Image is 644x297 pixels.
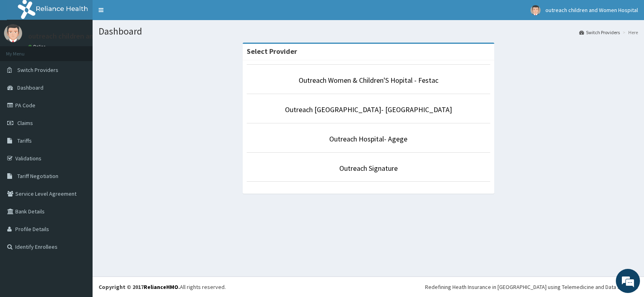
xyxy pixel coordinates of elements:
[17,84,43,91] span: Dashboard
[28,33,151,40] p: outreach children and Women Hospital
[17,172,58,180] span: Tariff Negotiation
[4,24,22,42] img: User Image
[621,29,638,36] li: Here
[285,105,452,114] a: Outreach [GEOGRAPHIC_DATA]- [GEOGRAPHIC_DATA]
[17,137,32,144] span: Tariffs
[329,134,407,143] a: Outreach Hospital- Agege
[299,76,438,85] a: Outreach Women & Children'S Hopital - Festac
[17,66,58,74] span: Switch Providers
[99,283,180,291] strong: Copyright © 2017 .
[247,47,297,56] strong: Select Provider
[425,283,638,291] div: Redefining Heath Insurance in [GEOGRAPHIC_DATA] using Telemedicine and Data Science!
[339,164,398,173] a: Outreach Signature
[17,119,33,127] span: Claims
[545,6,638,14] span: outreach children and Women Hospital
[99,26,638,37] h1: Dashboard
[144,283,178,291] a: RelianceHMO
[579,29,620,36] a: Switch Providers
[28,44,47,49] a: Online
[93,277,644,297] footer: All rights reserved.
[530,5,541,15] img: User Image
